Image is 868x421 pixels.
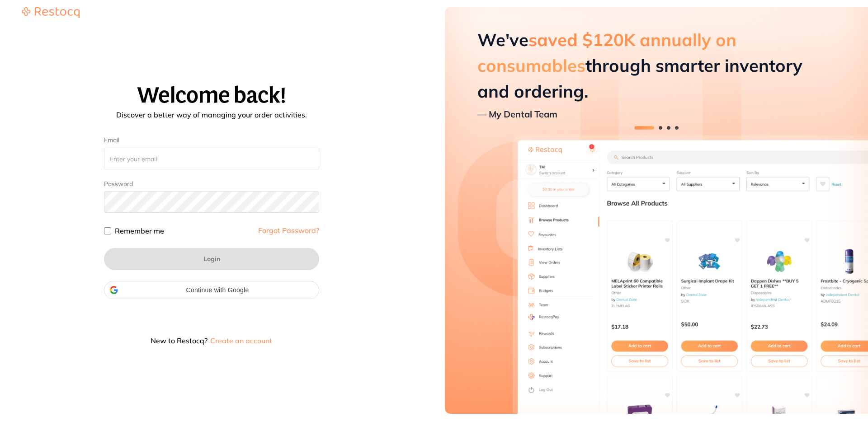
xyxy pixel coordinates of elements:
h1: Welcome back! [11,84,412,108]
aside: Hero [445,7,868,414]
label: Password [104,180,133,188]
label: Email [104,136,319,144]
img: Restocq preview [445,7,868,414]
button: Create an account [209,337,273,344]
input: Enter your email [104,148,319,169]
span: Continue with Google [122,286,313,294]
a: Forgot Password? [258,227,319,234]
p: Discover a better way of managing your order activities. [11,111,412,118]
div: Continue with Google [104,281,319,299]
p: New to Restocq? [104,337,319,344]
img: Restocq [22,7,80,18]
label: Remember me [115,227,164,234]
button: Login [104,248,319,270]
